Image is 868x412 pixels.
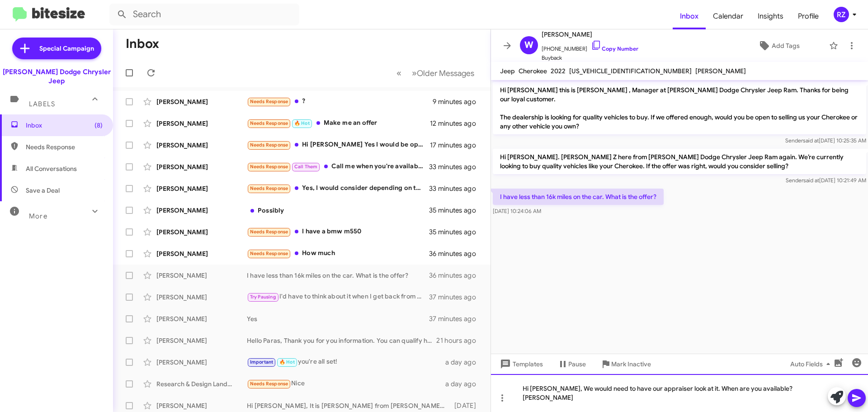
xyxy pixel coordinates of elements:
div: [PERSON_NAME] [156,97,247,106]
div: ? [247,96,433,107]
span: Needs Response [250,142,288,148]
div: 33 minutes ago [429,162,483,171]
span: Needs Response [250,120,288,126]
span: [PERSON_NAME] [542,29,638,40]
div: 37 minutes ago [429,293,483,302]
div: Make me an offer [247,118,430,128]
div: 17 minutes ago [430,141,483,150]
div: 36 minutes ago [429,249,483,258]
span: Auto Fields [790,356,834,372]
div: 12 minutes ago [430,119,483,128]
span: More [29,212,47,220]
div: How much [247,248,429,259]
div: [PERSON_NAME] [156,271,247,280]
div: [PERSON_NAME] [156,184,247,193]
div: [PERSON_NAME] [156,141,247,150]
div: [PERSON_NAME] [156,162,247,171]
h1: Inbox [126,37,159,51]
div: I have less than 16k miles on the car. What is the offer? [247,271,429,280]
div: Yes, I would consider depending on the offer. [247,183,429,194]
div: Hi [PERSON_NAME], It is [PERSON_NAME] from [PERSON_NAME] in [GEOGRAPHIC_DATA]. Two things, I have... [247,401,450,410]
span: [US_VEHICLE_IDENTIFICATION_NUMBER] [569,67,692,75]
div: [PERSON_NAME] [156,401,247,410]
span: » [412,67,417,79]
button: Pause [550,356,593,372]
button: RZ [826,7,858,22]
a: Profile [791,3,826,29]
span: All Conversations [26,164,77,173]
p: I have less than 16k miles on the car. What is the offer? [493,189,664,205]
button: Add Tags [732,38,825,54]
span: Important [250,359,274,365]
span: [DATE] 10:24:06 AM [493,208,541,214]
span: Jeep [500,67,515,75]
span: Needs Response [250,381,288,387]
input: Search [109,4,299,25]
div: you're all set! [247,357,445,367]
div: a day ago [445,358,483,367]
span: [PERSON_NAME] [695,67,746,75]
span: (8) [94,121,103,130]
div: 35 minutes ago [429,206,483,215]
a: Special Campaign [12,38,101,59]
div: [PERSON_NAME] [156,206,247,215]
div: [DATE] [450,401,483,410]
span: Needs Response [250,164,288,170]
span: Cherokee [519,67,547,75]
span: Inbox [26,121,103,130]
span: Pause [568,356,586,372]
div: [PERSON_NAME] [156,358,247,367]
div: Hi [PERSON_NAME] Yes I would be open to it if the offer was right [247,140,430,150]
span: Older Messages [417,68,474,78]
div: Hi [PERSON_NAME], We would need to have our appraiser look at it. When are you available? [PERSON... [491,374,868,412]
span: W [524,38,533,52]
div: [PERSON_NAME] [156,336,247,345]
div: 37 minutes ago [429,314,483,323]
span: 🔥 Hot [279,359,295,365]
span: Needs Response [250,251,288,256]
span: Needs Response [250,185,288,191]
div: 21 hours ago [436,336,483,345]
div: [PERSON_NAME] [156,249,247,258]
div: Hello Paras, Thank you for you information. You can qualify here. What day would you like to mke ... [247,336,436,345]
div: Possibly [247,206,429,215]
span: Add Tags [772,38,800,54]
span: Mark Inactive [611,356,651,372]
a: Insights [750,3,791,29]
div: 9 minutes ago [433,97,483,106]
div: 35 minutes ago [429,227,483,237]
p: Hi [PERSON_NAME] this is [PERSON_NAME] , Manager at [PERSON_NAME] Dodge Chrysler Jeep Ram. Thanks... [493,82,866,134]
a: Copy Number [591,45,638,52]
span: Templates [498,356,543,372]
span: Needs Response [250,99,288,104]
p: Hi [PERSON_NAME]. [PERSON_NAME] Z here from [PERSON_NAME] Dodge Chrysler Jeep Ram again. We’re cu... [493,149,866,174]
span: Sender [DATE] 10:21:49 AM [786,177,866,184]
span: Call Them [294,164,318,170]
button: Auto Fields [783,356,841,372]
div: Call me when you're available. We can discuss [247,161,429,172]
div: I'd have to think about it when I get back from vacation [247,292,429,302]
span: « [396,67,401,79]
span: Try Pausing [250,294,276,300]
div: 33 minutes ago [429,184,483,193]
button: Mark Inactive [593,356,658,372]
div: RZ [834,7,849,22]
a: Calendar [706,3,750,29]
button: Templates [491,356,550,372]
span: Special Campaign [39,44,94,53]
span: Sender [DATE] 10:25:35 AM [785,137,866,144]
div: [PERSON_NAME] [156,314,247,323]
span: said at [803,137,819,144]
div: [PERSON_NAME] [156,293,247,302]
span: 2022 [551,67,566,75]
div: a day ago [445,379,483,388]
span: Needs Response [26,142,103,152]
div: [PERSON_NAME] [156,119,247,128]
span: 🔥 Hot [294,120,310,126]
div: Yes [247,314,429,323]
a: Inbox [673,3,706,29]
